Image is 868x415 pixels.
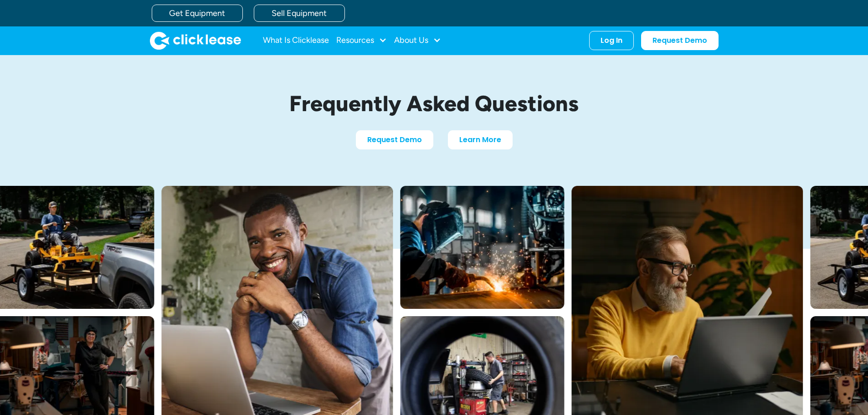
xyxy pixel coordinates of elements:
a: Request Demo [356,130,433,149]
img: Clicklease logo [150,31,241,50]
div: About Us [394,31,441,50]
a: Request Demo [641,31,719,50]
a: Learn More [448,130,513,149]
div: Log In [601,36,622,45]
a: Get Equipment [152,5,243,22]
a: What Is Clicklease [263,31,329,50]
div: Resources [336,31,387,50]
h1: Frequently Asked Questions [220,92,648,116]
img: A welder in a large mask working on a large pipe [400,186,564,309]
a: Sell Equipment [254,5,345,22]
a: home [150,31,241,50]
